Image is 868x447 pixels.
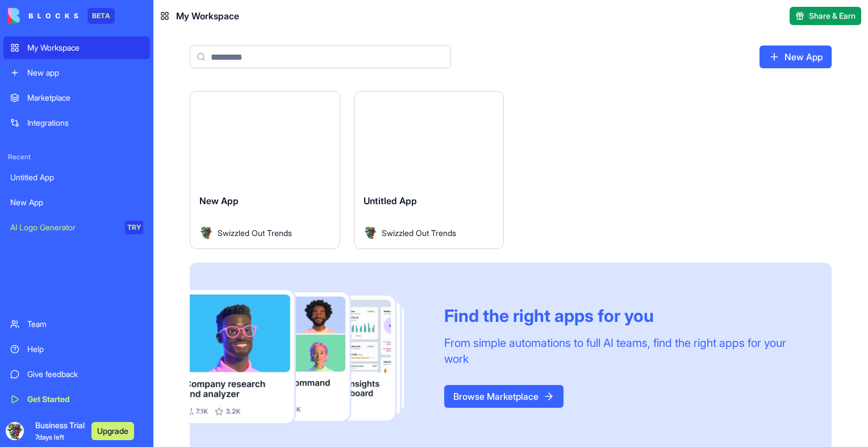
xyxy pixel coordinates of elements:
div: TRY [125,221,143,234]
a: Browse Marketplace [444,385,564,408]
img: Avatar [199,226,213,239]
span: Swizzled Out Trends [218,227,292,239]
img: logo [8,8,78,24]
div: Marketplace [27,92,143,104]
span: Untitled App [364,195,417,206]
div: Find the right apps for you [444,305,804,326]
span: Swizzled Out Trends [382,227,456,239]
div: New app [27,67,143,78]
img: Frame_181_egmpey.png [190,290,426,423]
div: Untitled App [10,172,143,183]
span: 7 days left [35,433,64,441]
button: Upgrade [91,422,134,440]
img: Avatar [364,226,377,239]
div: Give feedback [27,369,143,380]
span: Business Trial [35,420,85,442]
span: Recent [3,152,150,162]
a: New App [759,45,832,68]
span: New App [199,195,239,206]
div: My Workspace [27,42,143,53]
div: Get Started [27,394,143,405]
a: New App [3,191,150,214]
a: Untitled AppAvatarSwizzled Out Trends [354,91,504,249]
span: My Workspace [176,9,239,23]
img: ACg8ocKIJjqSITcJ-AUy6Zfv30zbv_24XGVv8yZq12egknbh5P23cERk=s96-c [6,422,24,440]
div: Team [27,318,143,330]
a: My Workspace [3,36,150,59]
a: Give feedback [3,363,150,386]
a: Team [3,313,150,336]
a: Marketplace [3,86,150,109]
span: Share & Earn [809,10,856,22]
a: Help [3,338,150,361]
div: Integrations [27,117,143,129]
div: New App [10,197,143,208]
a: AI Logo GeneratorTRY [3,216,150,239]
a: Integrations [3,111,150,134]
a: New AppAvatarSwizzled Out Trends [190,91,340,249]
a: BETA [8,8,115,24]
a: Untitled App [3,166,150,189]
div: AI Logo Generator [10,222,117,233]
a: Get Started [3,388,150,411]
div: From simple automations to full AI teams, find the right apps for your work [444,335,804,367]
a: New app [3,61,150,84]
div: BETA [87,8,115,24]
div: Help [27,343,143,355]
button: Share & Earn [790,7,861,25]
